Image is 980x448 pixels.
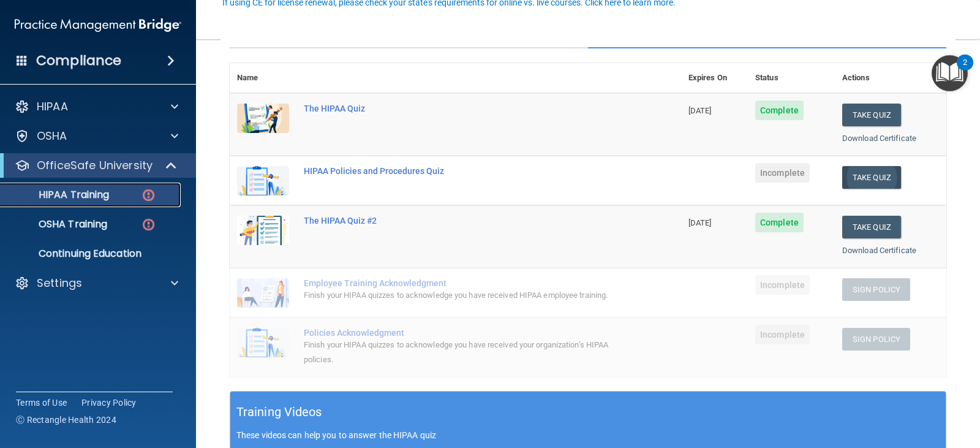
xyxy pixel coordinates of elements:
[15,129,178,143] a: OSHA
[842,166,901,189] button: Take Quiz
[842,278,910,301] button: Sign Policy
[842,328,910,351] button: Sign Policy
[37,158,153,173] p: OfficeSafe University
[932,55,968,91] button: Open Resource Center, 2 new notifications
[842,246,916,255] a: Download Certificate
[8,248,175,260] p: Continuing Education
[16,414,116,426] span: Ⓒ Rectangle Health 2024
[304,328,620,338] div: Policies Acknowledgment
[236,401,322,423] h5: Training Videos
[835,63,946,93] th: Actions
[16,397,67,409] a: Terms of Use
[15,276,178,290] a: Settings
[842,134,916,143] a: Download Certificate
[230,63,296,93] th: Name
[304,288,620,303] div: Finish your HIPAA quizzes to acknowledge you have received HIPAA employee training.
[141,188,156,203] img: danger-circle.6113f641.png
[755,163,810,183] span: Incomplete
[755,213,804,232] span: Complete
[842,216,901,238] button: Take Quiz
[304,166,620,176] div: HIPAA Policies and Procedures Quiz
[755,101,804,120] span: Complete
[81,397,137,409] a: Privacy Policy
[8,218,107,230] p: OSHA Training
[37,276,82,290] p: Settings
[304,278,620,288] div: Employee Training Acknowledgment
[236,430,940,440] p: These videos can help you to answer the HIPAA quiz
[304,338,620,367] div: Finish your HIPAA quizzes to acknowledge you have received your organization’s HIPAA policies.
[755,325,810,344] span: Incomplete
[304,104,620,113] div: The HIPAA Quiz
[15,13,181,37] img: PMB logo
[755,275,810,295] span: Incomplete
[8,189,109,201] p: HIPAA Training
[304,216,620,226] div: The HIPAA Quiz #2
[842,104,901,126] button: Take Quiz
[36,52,121,69] h4: Compliance
[688,218,712,227] span: [DATE]
[681,63,748,93] th: Expires On
[37,129,67,143] p: OSHA
[688,106,712,115] span: [DATE]
[919,369,965,416] iframe: Drift Widget Chat Controller
[748,63,835,93] th: Status
[15,99,178,114] a: HIPAA
[15,158,178,173] a: OfficeSafe University
[37,99,68,114] p: HIPAA
[141,217,156,232] img: danger-circle.6113f641.png
[963,63,967,78] div: 2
